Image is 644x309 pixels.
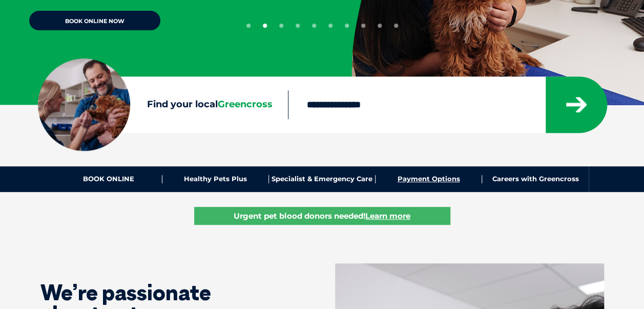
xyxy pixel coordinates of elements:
a: Specialist & Emergency Care [269,175,376,183]
button: 3 of 10 [279,24,283,28]
u: Learn more [365,211,410,221]
button: 6 of 10 [328,24,333,28]
button: 8 of 10 [361,24,365,28]
button: 1 of 10 [246,24,251,28]
button: 9 of 10 [378,24,382,28]
label: Find your local [38,97,288,112]
button: 2 of 10 [263,24,267,28]
a: Careers with Greencross [482,175,588,183]
button: 4 of 10 [296,24,300,28]
button: 5 of 10 [312,24,316,28]
a: Payment Options [376,175,482,183]
button: 10 of 10 [394,24,398,28]
button: 7 of 10 [345,24,349,28]
span: Greencross [218,99,273,110]
a: Healthy Pets Plus [162,175,269,183]
a: BOOK ONLINE [56,175,162,183]
a: BOOK ONLINE NOW [28,10,161,31]
a: Urgent pet blood donors needed!Learn more [194,207,450,225]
